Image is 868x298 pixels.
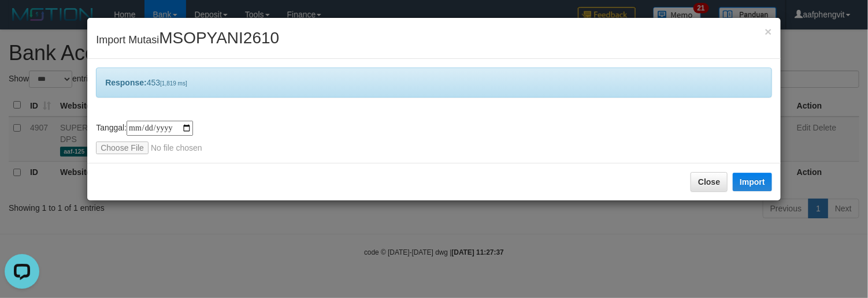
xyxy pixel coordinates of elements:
b: Response: [105,78,147,87]
span: × [765,25,772,38]
button: Open LiveChat chat widget [5,5,39,39]
span: MSOPYANI2610 [159,29,279,47]
span: [1,819 ms] [160,80,187,87]
button: Close [765,25,772,38]
button: Import [733,173,772,191]
div: Tanggal: [96,121,772,154]
div: 453 [96,68,772,98]
button: Close [691,172,728,192]
span: Import Mutasi [96,34,279,46]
